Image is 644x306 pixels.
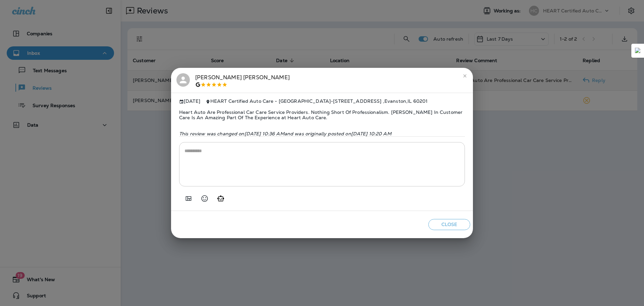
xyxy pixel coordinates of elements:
[179,104,465,126] span: Heart Auto Are Professional Car Care Service Providers. Nothing Short Of Professionalism. [PERSON...
[284,131,391,137] span: and was originally posted on [DATE] 10:20 AM
[428,219,470,230] button: Close
[195,73,290,87] div: [PERSON_NAME] [PERSON_NAME]
[460,71,470,81] button: close
[198,192,211,205] button: Select an emoji
[179,98,200,104] span: [DATE]
[210,98,428,104] span: HEART Certified Auto Care - [GEOGRAPHIC_DATA] - [STREET_ADDRESS] , Evanston , IL 60201
[214,192,227,205] button: Generate AI response
[182,192,195,205] button: Add in a premade template
[635,48,641,54] img: Detect Auto
[179,131,465,136] p: This review was changed on [DATE] 10:36 AM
